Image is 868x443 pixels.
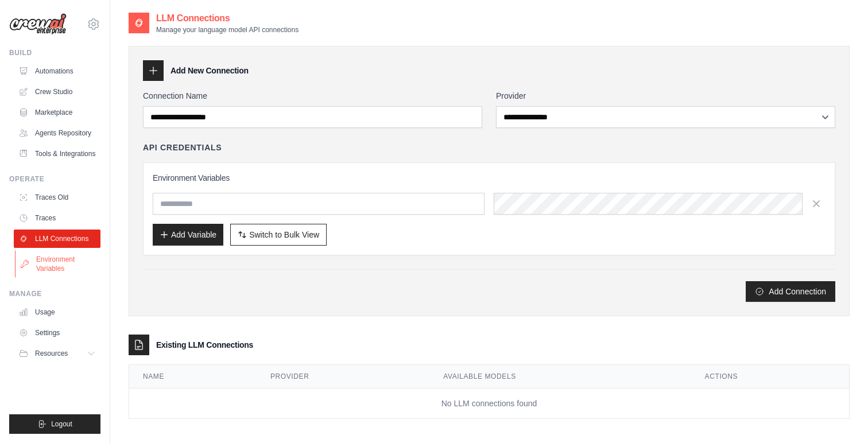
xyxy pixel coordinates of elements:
[429,365,691,388] th: Available Models
[156,339,253,351] h3: Existing LLM Connections
[14,344,100,363] button: Resources
[129,365,257,388] th: Name
[14,230,100,248] a: LLM Connections
[14,62,100,80] a: Automations
[153,172,826,184] h3: Environment Variables
[14,324,100,342] a: Settings
[156,11,299,25] h2: LLM Connections
[14,188,100,207] a: Traces Old
[51,419,72,429] span: Logout
[9,414,100,434] button: Logout
[14,103,100,122] a: Marketplace
[15,250,102,278] a: Environment Variables
[170,65,249,76] h3: Add New Connection
[35,349,68,358] span: Resources
[14,83,100,101] a: Crew Studio
[143,142,222,153] h4: API Credentials
[153,224,223,246] button: Add Variable
[156,25,299,34] p: Manage your language model API connections
[691,365,849,388] th: Actions
[9,289,100,298] div: Manage
[257,365,429,388] th: Provider
[14,145,100,163] a: Tools & Integrations
[496,90,835,102] label: Provider
[9,48,100,57] div: Build
[129,388,849,419] td: No LLM connections found
[143,90,482,102] label: Connection Name
[14,124,100,142] a: Agents Repository
[14,209,100,227] a: Traces
[249,229,319,240] span: Switch to Bulk View
[14,303,100,321] a: Usage
[230,224,327,246] button: Switch to Bulk View
[9,174,100,184] div: Operate
[9,13,67,35] img: Logo
[746,281,835,302] button: Add Connection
